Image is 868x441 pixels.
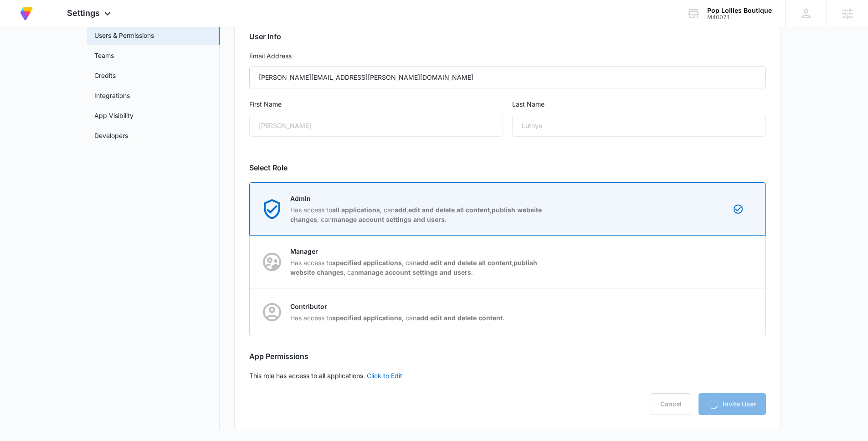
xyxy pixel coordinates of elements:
strong: manage account settings and users [332,215,445,223]
h2: User Info [249,31,766,42]
p: Manager [290,246,546,256]
img: Volusion [18,5,35,22]
strong: add [395,206,406,214]
p: Has access to , can , . [290,313,504,323]
strong: edit and delete all content [430,259,512,267]
strong: edit and delete all content [408,206,490,214]
p: Has access to , can , , , can . [290,205,546,224]
h2: Select Role [249,162,766,173]
a: Integrations [94,91,130,100]
p: Contributor [290,302,504,311]
label: First Name [249,99,503,109]
label: Last Name [512,99,766,109]
strong: manage account settings and users [358,268,471,276]
strong: all applications [332,206,380,214]
div: account id [707,14,772,21]
div: account name [707,7,772,14]
h2: App Permissions [249,351,766,362]
p: Has access to , can , , , can . [290,258,546,277]
a: Click to Edit [367,372,402,379]
span: Settings [67,8,100,18]
a: Users & Permissions [94,31,154,40]
strong: add [416,314,428,322]
a: Teams [94,51,114,60]
strong: add [416,259,428,267]
div: This role has access to all applications. [234,10,781,430]
strong: specified applications [332,314,402,322]
p: Admin [290,194,546,203]
label: Email Address [249,51,766,61]
strong: edit and delete content [430,314,503,322]
strong: specified applications [332,259,402,267]
a: App Visibility [94,111,134,120]
a: Developers [94,131,128,140]
a: Credits [94,71,116,80]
